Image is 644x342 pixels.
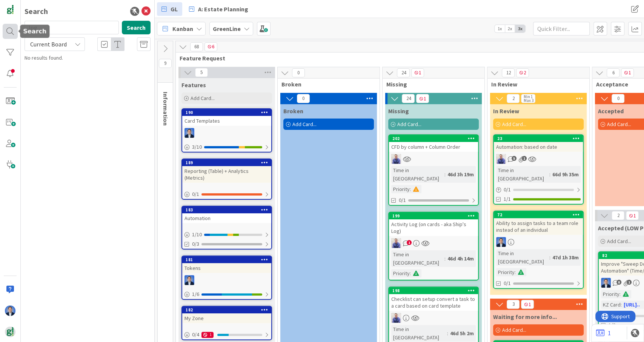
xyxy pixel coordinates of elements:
[182,330,271,339] div: 0/41
[182,290,271,299] div: 1/6
[182,109,271,126] div: 190Card Templates
[616,280,621,285] span: 8
[504,279,511,287] span: 0/1
[596,328,611,337] a: 1
[192,331,199,339] span: 0 / 4
[402,94,415,103] span: 24
[391,238,401,248] img: JG
[391,269,410,277] div: Priority
[624,301,640,308] a: [URL]..
[407,240,412,245] span: 1
[601,290,619,298] div: Priority
[504,195,511,203] span: 1/1
[494,154,583,164] div: JG
[505,25,515,32] span: 2x
[157,2,182,16] a: GL
[172,24,193,33] span: Kanban
[182,206,271,213] div: 183
[619,290,621,298] span: :
[502,327,526,333] span: Add Card...
[186,257,271,262] div: 181
[182,313,271,323] div: My Zone
[182,159,271,166] div: 189
[550,170,581,179] div: 66d 9h 35m
[391,185,410,193] div: Priority
[5,305,15,316] img: DP
[512,156,516,161] span: 5
[496,268,515,276] div: Priority
[533,22,590,35] input: Quick Filter...
[25,54,151,62] div: No results found.
[496,154,506,164] img: JG
[283,107,303,115] span: Broken
[389,154,478,164] div: JG
[507,300,520,309] span: 3
[392,213,478,219] div: 199
[612,94,624,103] span: 0
[410,269,411,277] span: :
[502,68,515,77] span: 12
[392,288,478,293] div: 198
[184,2,253,16] a: A: Estate Planning
[25,21,119,34] input: Search for title...
[181,81,206,89] span: Features
[389,313,478,323] div: JG
[25,6,48,17] div: Search
[504,186,511,194] span: 0 / 1
[607,68,619,77] span: 6
[627,280,632,285] span: 1
[444,254,446,263] span: :
[391,166,444,183] div: Time in [GEOGRAPHIC_DATA]
[386,80,475,88] span: Missing
[186,207,271,213] div: 183
[182,213,271,223] div: Automation
[192,231,202,239] span: 1 / 10
[186,160,271,165] div: 189
[389,219,478,236] div: Activity Log (on cards - aka Ship's Log)
[446,170,476,179] div: 46d 3h 19m
[190,42,203,51] span: 68
[389,287,478,294] div: 198
[389,135,478,152] div: 202CFD by column + Column Order
[507,94,520,103] span: 2
[192,290,199,298] span: 1 / 6
[626,211,639,220] span: 1
[182,263,271,273] div: Tokens
[523,99,533,102] div: Max 3
[494,185,583,194] div: 0/1
[391,313,401,323] img: JG
[30,40,67,48] span: Current Board
[184,128,194,138] img: DP
[191,95,215,102] span: Add Card...
[598,107,624,115] span: Accepted
[184,275,194,285] img: DP
[607,238,631,245] span: Add Card...
[292,121,317,128] span: Add Card...
[491,80,580,88] span: In Review
[182,275,271,285] div: DP
[397,121,421,128] span: Add Card...
[182,230,271,239] div: 1/10
[446,254,476,263] div: 46d 4h 14m
[496,237,506,247] img: DP
[389,238,478,248] div: JG
[192,190,199,198] span: 0 / 1
[182,307,271,323] div: 182My Zone
[410,185,411,193] span: :
[601,278,611,288] img: DP
[186,110,271,115] div: 190
[391,325,447,342] div: Time in [GEOGRAPHIC_DATA]
[182,116,271,126] div: Card Templates
[621,68,634,77] span: 1
[292,68,305,77] span: 0
[122,21,151,34] button: Search
[182,142,271,152] div: 3/10
[389,213,478,236] div: 199Activity Log (on cards - aka Ship's Log)
[494,142,583,152] div: Automation: based on date
[389,294,478,311] div: Checklist can setup convert a task to a card based on card template
[159,59,172,68] span: 9
[601,300,621,309] div: KZ Card
[201,332,214,338] div: 1
[195,68,208,77] span: 5
[182,189,271,199] div: 0/1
